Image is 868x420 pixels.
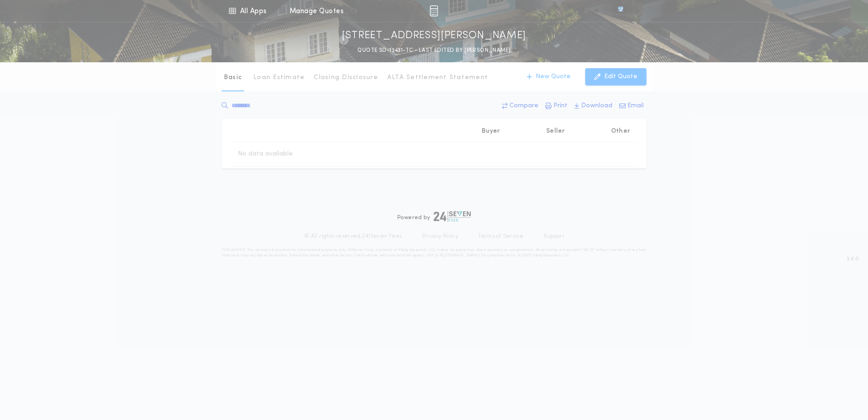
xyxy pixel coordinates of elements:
[387,73,488,82] p: ALTA Settlement Statement
[253,73,305,82] p: Loan Estimate
[224,73,242,82] p: Basic
[422,233,459,240] a: Privacy Policy
[546,127,565,136] p: Seller
[611,127,630,136] p: Other
[429,5,438,16] img: img
[604,72,637,81] p: Edit Quote
[397,211,471,222] div: Powered by
[553,101,567,110] p: Print
[585,68,646,85] button: Edit Quote
[572,98,615,114] button: Download
[304,233,402,240] p: © All rights reserved. 24|Seven Fees
[542,98,570,114] button: Print
[434,211,471,222] img: logo
[482,127,500,136] p: Buyer
[222,247,646,258] p: DISCLAIMER: This estimate is provided for informational purposes only. 24|Seven Fees, a product o...
[435,254,480,257] a: [URL][DOMAIN_NAME]
[847,255,859,263] span: 3.8.0
[543,233,564,240] a: Support
[499,98,541,114] button: Compare
[357,46,510,55] p: QUOTE SD-13431-TC - LAST EDITED BY [PERSON_NAME]
[478,233,523,240] a: Terms of Service
[581,101,612,110] p: Download
[231,142,300,166] td: No data available
[627,101,644,110] p: Email
[536,72,571,81] p: New Quote
[602,6,640,15] img: vs-icon
[509,101,538,110] p: Compare
[314,73,378,82] p: Closing Disclosure
[518,68,580,85] button: New Quote
[342,29,526,43] p: [STREET_ADDRESS][PERSON_NAME]
[616,98,646,114] button: Email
